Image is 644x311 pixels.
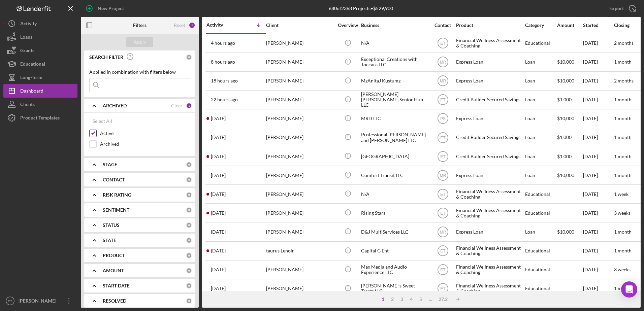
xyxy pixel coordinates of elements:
div: Educational [525,261,556,279]
div: Grants [20,44,34,59]
div: Comfort Transit LLC [361,166,428,184]
div: MzAnitaJ Kustumz [361,72,428,90]
div: Educational [525,185,556,203]
div: N/A [361,34,428,52]
div: Export [609,2,624,15]
div: 1 [186,103,192,109]
b: RESOLVED [103,298,126,304]
button: Loans [3,30,77,44]
div: Started [583,23,613,28]
div: Loans [20,30,32,45]
div: [PERSON_NAME] [266,204,333,222]
div: D&J MultiServices LLC [361,223,428,241]
text: ET [440,286,446,291]
time: 1 month [614,285,632,291]
div: 0 [186,54,192,60]
div: Product [456,23,523,28]
button: Educational [3,57,77,71]
div: [PERSON_NAME] [266,185,333,203]
div: [PERSON_NAME] [266,280,333,298]
time: 1 month [614,134,632,140]
div: [PERSON_NAME]’s Sweet Treats LLC [361,280,428,298]
div: [DATE] [583,147,613,165]
div: Reset [174,23,185,28]
a: Dashboard [3,84,77,98]
b: PRODUCT [103,253,125,258]
div: [DATE] [583,223,613,241]
time: 1 month [614,115,632,121]
div: Clients [20,98,35,113]
div: Dashboard [20,84,43,99]
b: START DATE [103,283,130,288]
b: STAGE [103,162,117,167]
div: [DATE] [583,204,613,222]
div: $10,000 [557,72,582,90]
div: Financial Wellness Assessment & Coaching [456,34,523,52]
div: [PERSON_NAME] [266,91,333,109]
text: ET [440,154,446,159]
a: Grants [3,44,77,57]
a: Product Templates [3,111,77,125]
div: 0 [186,268,192,274]
button: Activity [3,17,77,30]
div: 0 [186,283,192,289]
b: STATE [103,238,116,243]
a: Long-Term [3,71,77,84]
div: [DATE] [583,110,613,128]
time: 1 week [614,191,629,197]
div: [PERSON_NAME] [266,223,333,241]
div: Express Loan [456,110,523,128]
time: 2025-08-20 00:58 [211,286,226,291]
div: Clear [171,103,183,108]
text: ET [440,211,446,215]
div: Financial Wellness Assessment & Coaching [456,242,523,260]
div: [DATE] [583,91,613,109]
label: Active [100,130,190,137]
b: ARCHIVED [103,103,127,108]
time: 2025-08-27 15:15 [211,40,235,46]
text: MR [440,60,446,65]
time: 1 month [614,97,632,102]
div: Amount [557,23,582,28]
time: 1 month [614,248,632,253]
div: Exceptional Creations with Toccara LLC [361,53,428,71]
div: [DATE] [583,129,613,146]
time: 3 weeks [614,267,631,272]
text: ET [440,249,446,253]
div: $10,000 [557,53,582,71]
div: $10,000 [557,110,582,128]
div: [PERSON_NAME] [266,166,333,184]
div: Product Templates [20,111,60,126]
div: 1 [189,22,195,29]
b: STATUS [103,222,120,228]
div: 3 [397,297,407,302]
div: $10,000 [557,223,582,241]
time: 2 months [614,40,634,46]
div: Max Media and Audio Experience LLC [361,261,428,279]
time: 2 months [614,78,634,83]
text: PS [440,116,445,121]
div: [DATE] [583,72,613,90]
div: 0 [186,192,192,198]
div: $10,000 [557,166,582,184]
div: Express Loan [456,72,523,90]
div: [DATE] [583,242,613,260]
div: [PERSON_NAME] [266,261,333,279]
div: Credit Builder Secured Savings [456,147,523,165]
time: 1 month [614,153,632,159]
time: 1 month [614,172,632,178]
text: MR [440,79,446,83]
div: Capital G Ent [361,242,428,260]
div: [GEOGRAPHIC_DATA] [361,147,428,165]
div: [DATE] [583,166,613,184]
div: Loan [525,53,556,71]
div: [DATE] [583,185,613,203]
div: Express Loan [456,166,523,184]
div: Loan [525,110,556,128]
button: Select All [89,114,116,128]
text: MR [440,173,446,178]
a: Clients [3,98,77,111]
time: 1 month [614,59,632,65]
div: Contact [430,23,455,28]
time: 1 month [614,229,632,235]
